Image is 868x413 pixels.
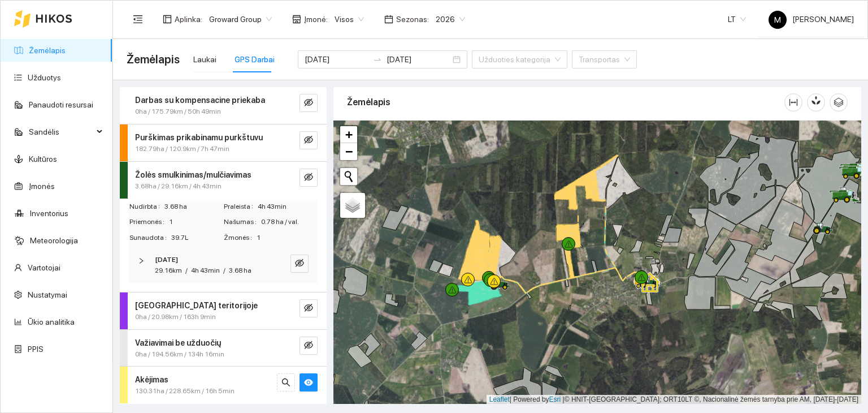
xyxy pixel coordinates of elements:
button: Initiate a new search [340,168,357,185]
button: eye-invisible [300,337,318,355]
span: / [185,266,188,274]
input: Pabaigos data [387,53,450,66]
span: Įmonė : [304,13,328,25]
div: Darbas su kompensacine priekaba0ha / 175.79km / 50h 49mineye-invisible [120,87,327,124]
span: menu-fold [133,14,143,24]
span: Sandėlis [29,121,93,143]
span: eye-invisible [304,173,313,183]
strong: Važiavimai be užduočių [135,338,221,347]
span: layout [163,15,172,24]
a: Zoom out [340,143,357,160]
span: Groward Group [209,11,272,28]
span: close-circle [453,55,461,63]
a: Žemėlapis [29,46,66,55]
strong: Akėjimas [135,375,168,384]
a: Vartotojai [28,263,60,272]
a: Užduotys [28,73,61,82]
div: Purškimas prikabinamu purkštuvu182.79ha / 120.9km / 7h 47mineye-invisible [120,124,327,161]
span: Sezonas : [396,13,429,25]
span: LT [728,11,746,28]
span: | [563,395,565,403]
button: eye-invisible [300,299,318,317]
span: Aplinka : [175,13,202,25]
span: Priemonės [129,217,169,227]
span: 4h 43min [191,266,220,274]
span: M [774,11,781,29]
button: search [277,373,295,392]
span: 0ha / 20.98km / 163h 9min [135,312,216,322]
a: Leaflet [489,395,510,403]
a: Zoom in [340,126,357,143]
button: eye-invisible [300,169,318,187]
span: search [281,378,290,389]
button: eye-invisible [300,131,318,149]
span: right [138,257,145,264]
span: + [345,127,353,141]
strong: [GEOGRAPHIC_DATA] teritorijoje [135,301,258,310]
span: Žemėlapis [127,50,180,68]
span: calendar [384,15,393,24]
button: eye [300,373,318,392]
button: eye-invisible [290,255,309,273]
span: − [345,144,353,158]
div: | Powered by © HNIT-[GEOGRAPHIC_DATA]; ORT10LT ©, Nacionalinė žemės tarnyba prie AM, [DATE]-[DATE] [487,395,861,405]
span: 3.68 ha [164,201,223,212]
span: Praleista [224,201,258,212]
span: eye-invisible [304,303,313,314]
strong: Žolės smulkinimas/mulčiavimas [135,170,251,179]
a: Inventorius [30,209,68,218]
span: 0ha / 194.56km / 134h 16min [135,349,224,360]
span: / [223,266,225,274]
strong: Darbas su kompensacine priekaba [135,96,265,105]
a: Įmonės [29,182,55,191]
a: PPIS [28,345,44,354]
a: Nustatymai [28,290,67,299]
a: Meteorologija [30,236,78,245]
span: Žmonės [224,233,257,243]
span: 1 [257,233,317,243]
span: Visos [335,11,364,28]
span: 3.68ha / 29.16km / 4h 43min [135,181,222,192]
div: [GEOGRAPHIC_DATA] teritorijoje0ha / 20.98km / 163h 9mineye-invisible [120,292,327,329]
a: Panaudoti resursai [29,100,93,109]
button: eye-invisible [300,94,318,112]
div: Žolės smulkinimas/mulčiavimas3.68ha / 29.16km / 4h 43mineye-invisible [120,162,327,199]
span: swap-right [373,55,382,64]
a: Ūkio analitika [28,317,75,326]
span: 2026 [436,11,465,28]
span: shop [292,15,301,24]
span: 39.7L [171,233,223,243]
span: 3.68 ha [229,266,251,274]
span: Nudirbta [129,201,164,212]
strong: Purškimas prikabinamu purkštuvu [135,133,263,142]
span: [PERSON_NAME] [769,15,854,24]
a: Esri [549,395,561,403]
strong: [DATE] [155,256,178,264]
span: 29.16km [155,266,182,274]
a: Layers [340,193,365,218]
span: eye-invisible [304,98,313,109]
span: 130.31ha / 228.65km / 16h 5min [135,386,235,397]
input: Pradžios data [305,53,368,66]
span: to [373,55,382,64]
span: Našumas [224,217,261,227]
div: Laukai [193,53,216,66]
div: Akėjimas130.31ha / 228.65km / 16h 5minsearcheye [120,367,327,403]
span: 4h 43min [258,201,317,212]
span: eye-invisible [304,341,313,351]
button: menu-fold [127,8,149,31]
span: Sunaudota [129,233,171,243]
div: GPS Darbai [235,53,275,66]
span: 182.79ha / 120.9km / 7h 47min [135,144,229,154]
div: Žemėlapis [347,86,784,118]
div: [DATE]29.16km/4h 43min/3.68 haeye-invisible [129,248,318,283]
div: Važiavimai be užduočių0ha / 194.56km / 134h 16mineye-invisible [120,330,327,367]
a: Kultūros [29,154,57,164]
span: eye-invisible [295,259,304,269]
span: 0ha / 175.79km / 50h 49min [135,106,221,117]
span: column-width [785,98,802,107]
span: 0.78 ha / val. [261,217,317,227]
span: eye-invisible [304,135,313,146]
span: eye [304,378,313,389]
button: column-width [784,93,802,111]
